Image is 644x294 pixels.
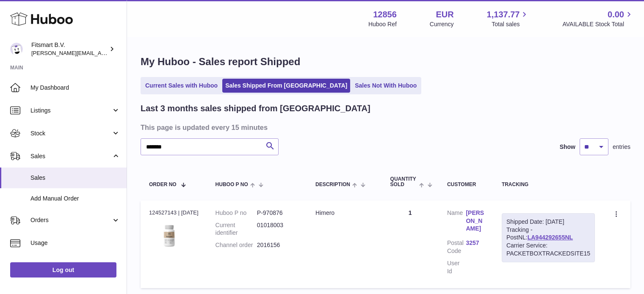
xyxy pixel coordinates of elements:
h1: My Huboo - Sales report Shipped [141,55,630,69]
span: 0.00 [608,9,624,20]
span: Add Manual Order [30,195,120,203]
div: Carrier Service: PACKETBOXTRACKEDSITE15 [506,242,590,258]
span: My Dashboard [30,84,120,92]
div: Fitsmart B.V. [31,41,108,57]
td: 1 [382,201,439,288]
div: Huboo Ref [368,20,397,28]
a: Sales Shipped From [GEOGRAPHIC_DATA] [222,79,350,93]
span: Order No [149,182,177,187]
a: LA944292655NL [528,234,573,241]
span: Quantity Sold [390,176,417,187]
h3: This page is updated every 15 minutes [141,123,628,132]
a: [PERSON_NAME] [466,209,484,233]
span: Usage [30,239,120,247]
div: Shipped Date: [DATE] [506,218,590,226]
span: Huboo P no [216,182,248,187]
dd: P-970876 [257,209,299,217]
dt: Postal Code [447,239,466,255]
strong: EUR [436,9,453,20]
span: Total sales [492,20,529,28]
a: 3257 [466,239,484,247]
a: 0.00 AVAILABLE Stock Total [562,9,634,28]
div: Tracking - PostNL: [502,213,595,262]
dt: User Id [447,259,466,275]
label: Show [560,143,575,151]
span: 1,137.77 [487,9,520,20]
div: Himero [315,209,373,217]
span: Listings [30,107,111,115]
div: Tracking [502,182,595,187]
dt: Name [447,209,466,235]
dt: Channel order [216,241,257,249]
span: Stock [30,129,111,137]
a: Current Sales with Huboo [142,79,221,93]
a: Log out [10,262,116,278]
a: 1,137.77 Total sales [487,9,530,28]
span: Sales [30,152,111,160]
dt: Huboo P no [216,209,257,217]
h2: Last 3 months sales shipped from [GEOGRAPHIC_DATA] [141,103,370,114]
img: jonathan@leaderoo.com [10,43,23,55]
dd: 2016156 [257,241,299,249]
div: 124527143 | [DATE] [149,209,199,217]
img: 128561711358723.png [149,219,191,250]
strong: 12856 [373,9,397,20]
dd: 01018003 [257,221,299,237]
div: Currency [430,20,454,28]
span: Description [315,182,350,187]
span: AVAILABLE Stock Total [562,20,634,28]
span: Sales [30,174,120,182]
dt: Current identifier [216,221,257,237]
a: Sales Not With Huboo [352,79,420,93]
span: entries [613,143,630,151]
div: Customer [447,182,485,187]
span: [PERSON_NAME][EMAIL_ADDRESS][DOMAIN_NAME] [31,49,170,56]
span: Orders [30,216,111,224]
